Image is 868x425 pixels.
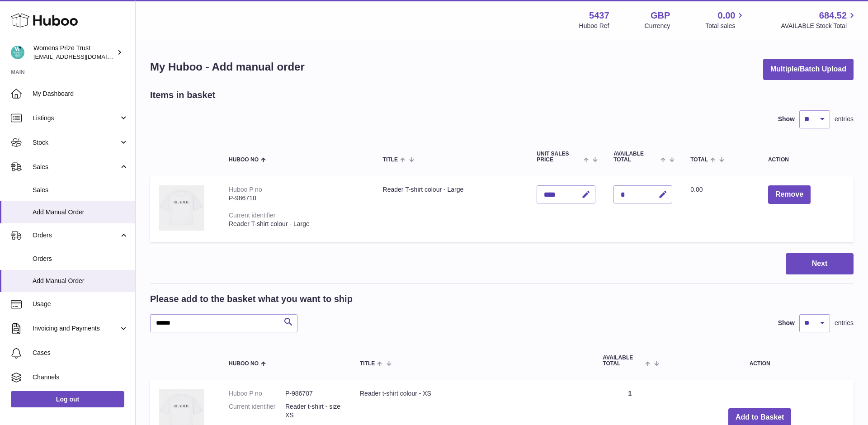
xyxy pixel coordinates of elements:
[786,253,854,274] button: Next
[285,402,342,420] dd: Reader t-shirt - size XS
[705,9,745,30] a: 0.00 Total sales
[229,212,276,219] div: Current identifier
[229,402,285,420] dt: Current identifier
[819,9,847,22] span: 684.52
[229,220,365,228] div: Reader T-shirt colour - Large
[835,115,854,123] span: entries
[603,355,643,367] span: AVAILABLE Total
[33,373,128,382] span: Channels
[33,300,128,308] span: Usage
[229,186,262,193] div: Huboo P no
[33,186,128,194] span: Sales
[781,9,857,30] a: 684.52 AVAILABLE Stock Total
[229,361,259,367] span: Huboo no
[11,46,24,59] img: info@womensprizeforfiction.co.uk
[690,186,703,193] span: 0.00
[150,293,353,305] h2: Please add to the basket what you want to ship
[589,9,609,22] strong: 5437
[33,53,133,60] span: [EMAIL_ADDRESS][DOMAIN_NAME]
[360,361,375,367] span: Title
[763,59,854,80] button: Multiple/Batch Upload
[768,185,811,204] button: Remove
[33,231,119,240] span: Orders
[33,349,128,357] span: Cases
[718,9,736,22] span: 0.00
[229,194,365,203] div: P-986710
[150,60,305,74] h1: My Huboo - Add manual order
[778,319,795,327] label: Show
[33,90,128,98] span: My Dashboard
[33,44,115,61] div: Womens Prize Trust
[835,319,854,327] span: entries
[33,163,119,171] span: Sales
[285,389,342,398] dd: P-986707
[159,185,204,231] img: Reader T-shirt colour - Large
[613,151,658,163] span: AVAILABLE Total
[537,151,581,163] span: Unit Sales Price
[690,157,708,163] span: Total
[229,157,259,163] span: Huboo no
[33,114,119,123] span: Listings
[11,391,124,407] a: Log out
[383,157,398,163] span: Title
[374,176,528,242] td: Reader T-shirt colour - Large
[781,22,857,30] span: AVAILABLE Stock Total
[768,157,844,163] div: Action
[229,389,285,398] dt: Huboo P no
[778,115,795,123] label: Show
[666,346,854,376] th: Action
[651,9,670,22] strong: GBP
[705,22,745,30] span: Total sales
[33,208,128,217] span: Add Manual Order
[33,138,119,147] span: Stock
[645,22,670,30] div: Currency
[33,255,128,263] span: Orders
[150,89,216,101] h2: Items in basket
[579,22,609,30] div: Huboo Ref
[33,277,128,285] span: Add Manual Order
[33,324,119,333] span: Invoicing and Payments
